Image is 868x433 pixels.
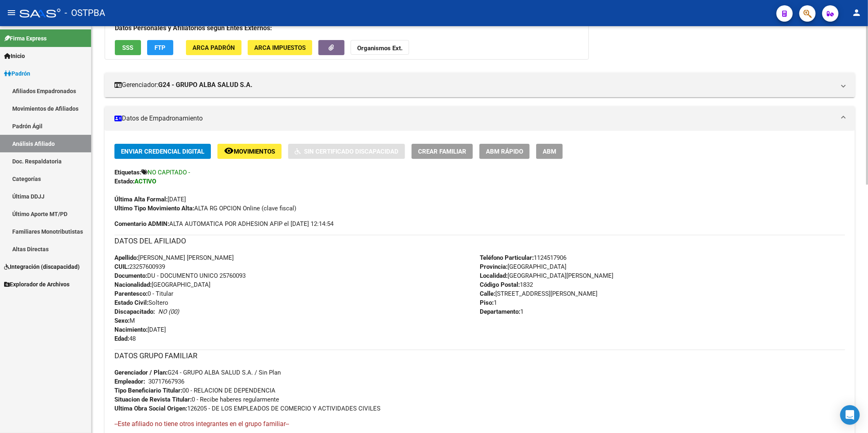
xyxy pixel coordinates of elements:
[7,8,16,18] mat-icon: menu
[480,308,520,315] strong: Departamento:
[123,44,134,51] span: SSS
[234,148,275,155] span: Movimientos
[105,73,855,97] mat-expansion-panel-header: Gerenciador:G24 - GRUPO ALBA SALUD S.A.
[114,369,168,376] strong: Gerenciador / Plan:
[148,169,190,176] span: NO CAPITADO -
[114,317,135,324] span: M
[114,114,835,123] mat-panel-title: Datos de Empadronamiento
[114,144,211,159] button: Enviar Credencial Digital
[480,290,495,297] strong: Calle:
[479,144,530,159] button: ABM Rápido
[248,40,312,55] button: ARCA Impuestos
[114,178,134,185] strong: Estado:
[114,169,141,176] strong: Etiquetas:
[114,272,147,279] strong: Documento:
[155,44,166,51] span: FTP
[480,263,566,270] span: [GEOGRAPHIC_DATA]
[114,281,152,288] strong: Nacionalidad:
[480,308,523,315] span: 1
[114,308,155,315] strong: Discapacitado:
[480,272,508,279] strong: Localidad:
[418,148,466,155] span: Crear Familiar
[114,378,145,385] strong: Empleador:
[114,405,187,412] strong: Ultima Obra Social Origen:
[134,178,156,185] strong: ACTIVO
[114,235,845,247] h3: DATOS DEL AFILIADO
[147,40,173,55] button: FTP
[114,299,168,306] span: Soltero
[114,219,333,228] span: ALTA AUTOMATICA POR ADHESION AFIP el [DATE] 12:14:54
[254,44,306,51] span: ARCA Impuestos
[412,144,473,159] button: Crear Familiar
[114,290,148,297] strong: Parentesco:
[114,80,835,89] mat-panel-title: Gerenciador:
[480,263,508,270] strong: Provincia:
[186,40,242,55] button: ARCA Padrón
[114,387,182,394] strong: Tipo Beneficiario Titular:
[114,420,845,429] h4: --Este afiliado no tiene otros integrantes en el grupo familiar--
[114,254,234,261] span: [PERSON_NAME] [PERSON_NAME]
[840,405,860,425] div: Open Intercom Messenger
[4,280,69,289] span: Explorador de Archivos
[536,144,563,159] button: ABM
[543,148,556,155] span: ABM
[480,281,520,288] strong: Código Postal:
[115,22,579,34] h3: Datos Personales y Afiliatorios según Entes Externos:
[114,317,130,324] strong: Sexo:
[852,8,861,18] mat-icon: person
[4,34,47,43] span: Firma Express
[114,299,148,306] strong: Estado Civil:
[114,263,165,270] span: 23257600939
[192,44,235,51] span: ARCA Padrón
[224,146,234,156] mat-icon: remove_red_eye
[114,405,380,412] span: 126205 - DE LOS EMPLEADOS DE COMERCIO Y ACTIVIDADES CIVILES
[486,148,523,155] span: ABM Rápido
[114,326,148,333] strong: Nacimiento:
[114,272,246,279] span: DU - DOCUMENTO UNICO 25760093
[288,144,405,159] button: Sin Certificado Discapacidad
[158,80,253,89] strong: G24 - GRUPO ALBA SALUD S.A.
[114,205,194,212] strong: Ultimo Tipo Movimiento Alta:
[114,205,296,212] span: ALTA RG OPCION Online (clave fiscal)
[114,263,129,270] strong: CUIL:
[115,40,141,55] button: SSS
[114,387,275,394] span: 00 - RELACION DE DEPENDENCIA
[351,40,409,55] button: Organismos Ext.
[114,220,169,228] strong: Comentario ADMIN:
[480,254,534,261] strong: Teléfono Particular:
[114,396,192,403] strong: Situacion de Revista Titular:
[357,45,403,52] strong: Organismos Ext.
[114,326,166,333] span: [DATE]
[480,299,497,306] span: 1
[114,350,845,362] h3: DATOS GRUPO FAMILIAR
[217,144,282,159] button: Movimientos
[4,69,30,78] span: Padrón
[480,254,566,261] span: 1124517906
[114,254,138,261] strong: Apellido:
[304,148,398,155] span: Sin Certificado Discapacidad
[158,308,179,315] i: NO (00)
[114,196,186,203] span: [DATE]
[4,51,25,60] span: Inicio
[114,196,168,203] strong: Última Alta Formal:
[480,272,613,279] span: [GEOGRAPHIC_DATA][PERSON_NAME]
[65,4,105,22] span: - OSTPBA
[114,396,279,403] span: 0 - Recibe haberes regularmente
[114,281,210,288] span: [GEOGRAPHIC_DATA]
[480,290,597,297] span: [STREET_ADDRESS][PERSON_NAME]
[4,262,80,271] span: Integración (discapacidad)
[114,369,281,376] span: G24 - GRUPO ALBA SALUD S.A. / Sin Plan
[114,335,129,342] strong: Edad:
[105,106,855,131] mat-expansion-panel-header: Datos de Empadronamiento
[480,299,494,306] strong: Piso:
[114,335,136,342] span: 48
[121,148,204,155] span: Enviar Credencial Digital
[480,281,533,288] span: 1832
[148,377,184,386] div: 30717667936
[114,290,173,297] span: 0 - Titular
